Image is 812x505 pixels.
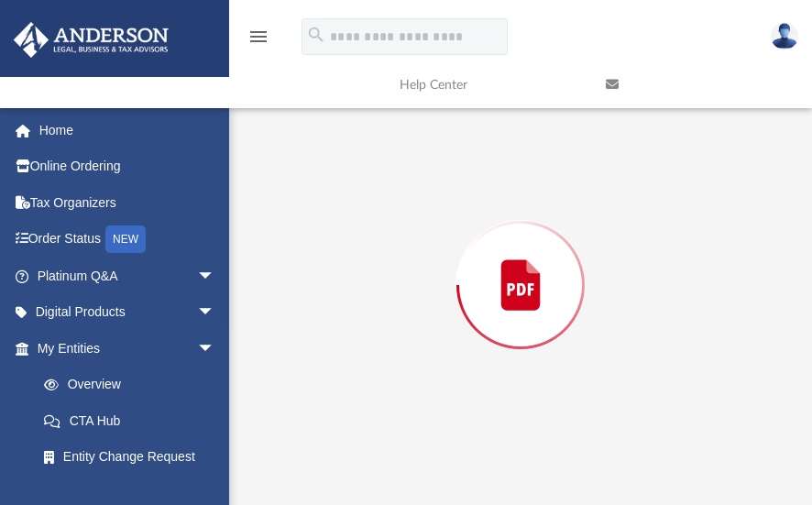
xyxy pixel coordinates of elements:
a: Digital Productsarrow_drop_down [13,294,243,331]
img: Anderson Advisors Platinum Portal [8,22,174,58]
a: Online Ordering [13,148,243,185]
a: My Entitiesarrow_drop_down [13,330,243,367]
a: Entity Change Request [26,439,243,476]
a: Platinum Q&Aarrow_drop_down [13,258,243,294]
span: arrow_drop_down [197,330,234,368]
a: Tax Organizers [13,184,243,221]
a: Order StatusNEW [13,221,243,258]
a: Home [13,112,243,148]
div: NEW [105,225,146,253]
a: Overview [26,367,243,403]
i: search [306,25,326,45]
span: arrow_drop_down [197,258,234,295]
i: menu [247,26,269,48]
img: User Pic [771,23,798,49]
span: arrow_drop_down [197,294,234,332]
a: menu [247,35,269,48]
a: CTA Hub [26,402,243,439]
a: Help Center [386,49,592,121]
